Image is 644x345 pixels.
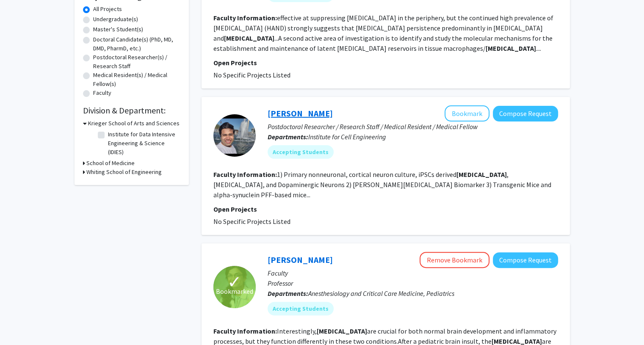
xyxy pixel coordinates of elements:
[268,289,308,298] b: Departments:
[420,252,489,268] button: Remove Bookmark
[493,252,558,268] button: Compose Request to Sujatha Kannan
[456,170,507,179] b: [MEDICAL_DATA]
[486,44,536,52] b: [MEDICAL_DATA]
[213,14,553,52] fg-read-more: effective at suppressing [MEDICAL_DATA] in the periphery, but the continued high prevalence of [M...
[268,254,333,265] a: [PERSON_NAME]
[93,25,143,34] label: Master's Student(s)
[224,34,274,42] b: [MEDICAL_DATA]
[213,58,558,68] p: Open Projects
[88,119,180,128] h3: Krieger School of Arts and Sciences
[308,289,454,298] span: Anesthesiology and Critical Care Medicine, Pediatrics
[213,217,290,226] span: No Specific Projects Listed
[213,170,551,199] fg-read-more: 1) Primary nonneuronal, cortical neuron culture, iPSCs derived , [MEDICAL_DATA], and Dopaminergic...
[308,132,386,141] span: Institute for Cell Engineering
[268,302,334,315] mat-chip: Accepting Students
[317,327,367,335] b: [MEDICAL_DATA]
[268,278,558,288] p: Professor
[93,5,122,14] label: All Projects
[445,105,489,121] button: Add Mohit Kwatra to Bookmarks
[93,88,111,97] label: Faculty
[213,204,558,214] p: Open Projects
[93,71,180,88] label: Medical Resident(s) / Medical Fellow(s)
[213,14,277,22] b: Faculty Information:
[93,15,138,24] label: Undergraduate(s)
[227,278,242,286] span: ✓
[213,71,290,79] span: No Specific Projects Listed
[268,121,558,132] p: Postdoctoral Researcher / Research Staff / Medical Resident / Medical Fellow
[268,268,558,278] p: Faculty
[213,170,277,179] b: Faculty Information:
[493,106,558,121] button: Compose Request to Mohit Kwatra
[93,53,180,71] label: Postdoctoral Researcher(s) / Research Staff
[268,132,308,141] b: Departments:
[213,327,277,335] b: Faculty Information:
[83,105,180,116] h2: Division & Department:
[6,307,36,339] iframe: Chat
[93,35,180,53] label: Doctoral Candidate(s) (PhD, MD, DMD, PharmD, etc.)
[216,286,253,296] span: Bookmarked
[268,145,334,159] mat-chip: Accepting Students
[86,159,135,168] h3: School of Medicine
[86,168,162,177] h3: Whiting School of Engineering
[108,130,178,157] label: Institute for Data Intensive Engineering & Science (IDIES)
[268,108,333,119] a: [PERSON_NAME]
